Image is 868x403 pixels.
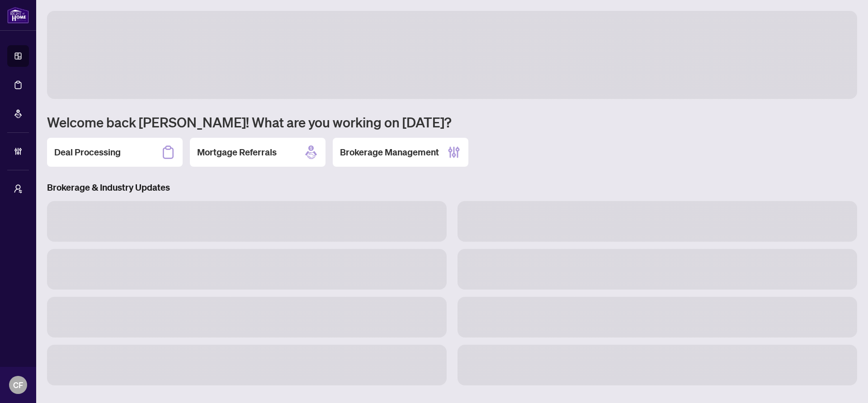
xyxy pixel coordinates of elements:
h2: Brokerage Management [340,146,439,159]
img: logo [7,7,29,23]
h2: Deal Processing [54,146,121,159]
h3: Brokerage & Industry Updates [47,181,857,194]
span: user-switch [14,184,23,193]
h2: Mortgage Referrals [197,146,277,159]
h1: Welcome back [PERSON_NAME]! What are you working on [DATE]? [47,113,857,131]
span: CF [13,379,23,391]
